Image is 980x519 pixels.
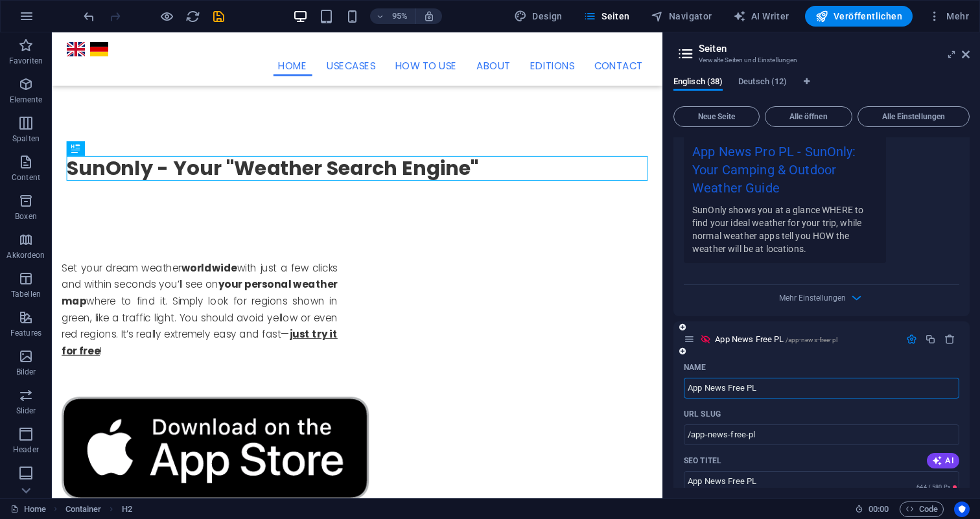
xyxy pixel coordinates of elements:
[185,8,200,24] button: reload
[954,502,970,517] button: Usercentrics
[684,456,721,466] p: SEO Titel
[923,6,974,27] button: Mehr
[11,289,41,299] p: Tabellen
[711,335,900,343] div: App News Free PL/app-news-free-pl
[728,6,795,27] button: AI Writer
[932,456,954,466] span: AI
[679,113,754,121] span: Neue Seite
[779,294,846,303] span: Mehr Einstellungen
[855,502,889,517] h6: Session-Zeit
[684,424,959,445] input: Letzter Teil der URL für diese Seite Letzter Teil der URL für diese Seite Letzter Teil der URL fü...
[857,106,970,127] button: Alle Einstellungen
[925,334,936,345] div: Duplizieren
[928,10,969,23] span: Mehr
[699,43,970,54] h2: Seiten
[13,444,39,455] p: Header
[646,6,717,27] button: Navigator
[82,9,97,24] i: Rückgängig: Seiten ändern (Strg+Z)
[509,6,568,27] button: Design
[684,456,721,466] label: Der Seitentitel in Suchergebnissen und Browser-Tabs
[211,9,226,24] i: Save (Ctrl+S)
[684,409,721,419] p: URL SLUG
[16,367,36,377] p: Bilder
[509,6,568,27] div: Design (Strg+Alt+Y)
[771,113,846,121] span: Alle öffnen
[122,502,132,517] span: Klick zum Auswählen. Doppelklick zum Bearbeiten
[684,471,959,492] input: Der Seitentitel in Suchergebnissen und Browser-Tabs Der Seitentitel in Suchergebnissen und Browse...
[805,6,913,27] button: Veröffentlichen
[673,106,760,127] button: Neue Seite
[16,406,36,416] p: Slider
[423,10,435,22] i: Bei Größenänderung Zoomstufe automatisch an das gewählte Gerät anpassen.
[390,8,410,24] h6: 95%
[927,453,959,468] button: AI
[673,74,723,92] span: Englisch (38)
[765,106,852,127] button: Alle öffnen
[738,74,787,92] span: Deutsch (12)
[578,6,635,27] button: Seiten
[15,211,37,222] p: Boxen
[583,10,630,23] span: Seiten
[944,334,955,345] div: Entfernen
[815,10,902,23] span: Veröffentlichen
[906,334,917,345] div: Einstellungen
[900,502,944,517] button: Code
[699,54,944,66] h3: Verwalte Seiten und Einstellungen
[863,113,964,121] span: Alle Einstellungen
[10,95,43,105] p: Elemente
[814,290,830,306] button: Mehr Einstellungen
[370,8,416,24] button: 95%
[12,172,40,183] p: Content
[9,56,43,66] p: Favoriten
[916,484,950,490] span: 644 / 580 Px
[786,336,837,343] span: /app-news-free-pl
[651,10,712,23] span: Navigator
[869,502,889,517] span: 00 00
[684,362,706,373] p: Name
[65,502,102,517] span: Klick zum Auswählen. Doppelklick zum Bearbeiten
[692,203,878,255] div: SunOnly shows you at a glance WHERE to find your ideal weather for your trip, while normal weathe...
[878,504,880,514] span: :
[10,328,41,338] p: Features
[905,502,938,517] span: Code
[159,8,174,24] button: Klicke hier, um den Vorschau-Modus zu verlassen
[10,502,46,517] a: Klick, um Auswahl aufzuheben. Doppelklick öffnet Seitenverwaltung
[715,334,837,344] span: Klick, um Seite zu öffnen
[185,9,200,24] i: Seite neu laden
[684,409,721,419] label: Letzter Teil der URL für diese Seite
[914,483,959,492] span: Berechnete Pixellänge in Suchergebnissen
[211,8,226,24] button: save
[673,76,970,101] div: Sprachen-Tabs
[692,142,878,203] div: App News Pro PL - SunOnly: Your Camping & Outdoor Weather Guide
[65,502,132,517] nav: breadcrumb
[81,8,97,24] button: undo
[6,250,45,260] p: Akkordeon
[514,10,563,23] span: Design
[12,133,40,144] p: Spalten
[733,10,789,23] span: AI Writer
